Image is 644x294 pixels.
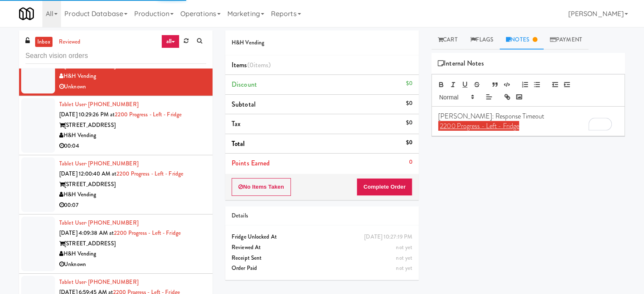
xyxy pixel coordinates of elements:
li: Tablet User· [PHONE_NUMBER][DATE] 10:29:26 PM at2200 Progress - Left - Fridge[STREET_ADDRESS]H&H ... [19,96,213,155]
div: [DATE] 10:27:19 PM [364,232,412,242]
span: · [PHONE_NUMBER] [86,219,138,227]
button: No Items Taken [232,178,291,196]
div: Fridge Unlocked At [232,232,412,242]
span: Points Earned [232,158,270,168]
div: 00:07 [59,200,206,211]
a: Tablet User· [PHONE_NUMBER] [59,278,138,286]
li: Tablet User· [PHONE_NUMBER][DATE] 4:09:38 AM at2200 Progress - Left - Fridge[STREET_ADDRESS]H&H V... [19,214,213,274]
div: Reviewed At [232,242,412,253]
p: [PERSON_NAME]: Response Timeout [438,112,618,121]
span: Discount [232,80,257,89]
a: Tablet User· [PHONE_NUMBER] [59,159,138,168]
div: To enrich screen reader interactions, please activate Accessibility in Grammarly extension settings [432,107,625,136]
button: Complete Order [357,178,412,196]
a: 2200 Progress - Left - Fridge [115,110,182,118]
div: Details [232,211,412,221]
span: · [PHONE_NUMBER] [86,159,138,168]
span: [DATE] 4:09:38 AM at [59,229,114,237]
li: Tablet User· [PHONE_NUMBER][DATE] 12:00:40 AM at2200 Progress - Left - Fridge[STREET_ADDRESS]H&H ... [19,155,213,214]
span: [DATE] 10:29:26 PM at [59,110,115,118]
span: Total [232,139,245,148]
input: Search vision orders [25,48,206,64]
a: Tablet User· [PHONE_NUMBER] [59,219,138,227]
div: [STREET_ADDRESS] [59,239,206,249]
img: Micromart [19,6,34,21]
a: 2200 Progress - Left - Fridge [440,121,519,131]
div: [STREET_ADDRESS] [59,179,206,190]
div: H&H Vending [59,249,206,259]
span: not yet [396,243,412,251]
div: $0 [406,118,412,128]
div: $0 [406,137,412,148]
a: 2200 Progress - Left - Fridge [116,170,183,178]
span: [DATE] 12:00:40 AM at [59,170,116,178]
ng-pluralize: items [254,60,269,70]
a: reviewed [57,37,83,47]
span: not yet [396,264,412,272]
a: Payment [544,30,589,49]
a: 2200 Progress - Left - Fridge [114,229,181,237]
div: Unknown [59,82,206,92]
span: (0 ) [247,60,271,70]
a: Notes [500,30,544,49]
div: Receipt Sent [232,253,412,264]
a: inbox [35,37,53,47]
div: H&H Vending [59,190,206,200]
div: $0 [406,78,412,89]
span: · [PHONE_NUMBER] [86,278,138,286]
span: · [PHONE_NUMBER] [86,100,138,108]
div: 0 [409,157,412,168]
a: Flags [464,30,500,49]
div: $0 [406,98,412,109]
span: not yet [396,254,412,262]
a: Cart [431,30,464,49]
div: H&H Vending [59,130,206,141]
span: Subtotal [232,99,256,109]
div: H&H Vending [59,71,206,82]
h5: H&H Vending [232,40,412,46]
div: Order Paid [232,263,412,274]
a: all [161,35,179,48]
span: Internal Notes [438,57,484,70]
div: 00:04 [59,141,206,151]
a: Tablet User· [PHONE_NUMBER] [59,100,138,108]
div: [STREET_ADDRESS] [59,120,206,131]
span: Tax [232,119,240,129]
div: Unknown [59,259,206,270]
span: Items [232,60,271,70]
